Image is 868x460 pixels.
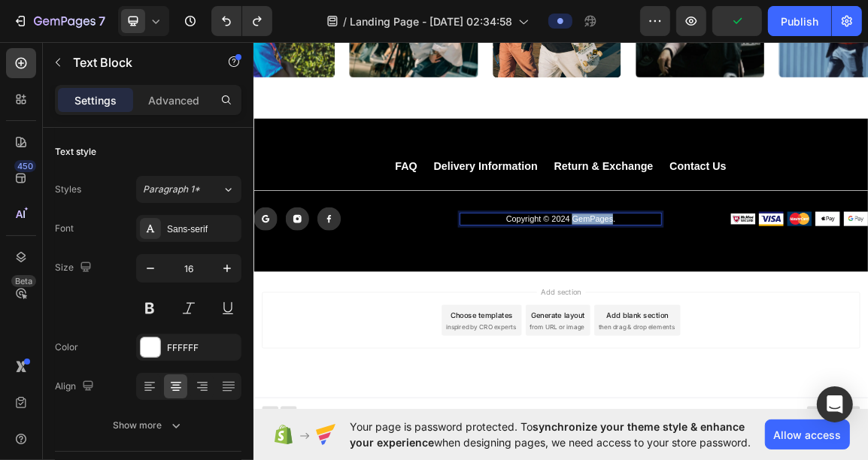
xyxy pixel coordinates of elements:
[506,423,618,437] span: then drag & drop elements
[701,261,737,282] img: gempages_432750572815254551-24c61b17-5600-4673-a638-911da39f77af.webp
[768,6,831,36] button: Publish
[825,261,861,282] img: gempages_432750572815254551-69bd161a-3959-49e6-a265-a61938ccaba0.webp
[405,423,486,437] span: from URL or image
[817,386,853,422] div: Open Intercom Messenger
[765,419,850,449] button: Allow access
[742,261,778,282] img: gempages_432750572815254551-a0170e2c-788b-404c-844e-5845c7f4e224.webp
[612,184,695,204] a: Contact Us
[14,160,36,172] div: 450
[55,258,95,278] div: Size
[167,341,238,355] div: FFFFFF
[74,92,117,108] p: Settings
[55,145,96,159] div: Text style
[99,12,105,30] p: 7
[55,183,81,196] div: Styles
[55,340,78,354] div: Color
[442,184,587,204] a: Return & Exchange
[55,377,97,397] div: Align
[343,14,347,29] span: /
[55,222,74,235] div: Font
[73,53,201,71] p: Text Block
[55,412,241,439] button: Show more
[211,6,272,36] div: Undo/Redo
[148,92,199,108] p: Advanced
[784,261,820,282] img: gempages_432750572815254551-8329c00d-0af3-4d82-ae8e-1c5ac38532c4.webp
[781,14,818,29] div: Publish
[350,420,745,449] span: synchronize your theme style & enhance your experience
[303,262,600,281] div: Rich Text Editor. Editing area: main
[282,423,385,437] span: inspired by CRO experts
[167,222,238,236] div: Sans-serif
[136,176,241,203] button: Paragraph 1*
[416,371,487,386] span: Add section
[408,404,487,420] div: Generate layout
[350,14,512,29] span: Landing Page - [DATE] 02:34:58
[517,404,609,420] div: Add blank section
[11,275,36,287] div: Beta
[305,264,599,280] p: Copyright © 2024 GemPages.
[6,6,112,36] button: 7
[265,184,417,204] a: Delivery Information
[290,404,381,420] div: Choose templates
[114,418,184,433] div: Show more
[773,427,841,443] span: Allow access
[253,34,868,417] iframe: Design area
[143,183,200,196] span: Paragraph 1*
[350,419,765,450] span: Your page is password protected. To when designing pages, we need access to your store password.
